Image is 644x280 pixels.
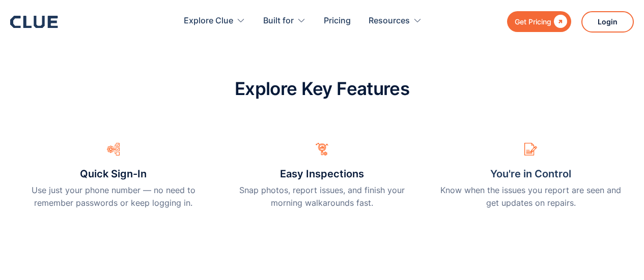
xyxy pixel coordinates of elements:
a: Get Pricing [507,11,571,32]
a: Pricing [324,5,351,37]
img: Document editing icon [524,143,537,155]
p: Snap photos, report issues, and finish your morning walkarounds fast. [231,184,414,209]
div: Explore Clue [184,5,233,37]
p: Know when the issues you report are seen and get updates on repairs. [439,184,623,209]
a: You're in Control [490,166,571,181]
h3: Easy Inspections [280,166,364,181]
div: Resources [369,5,410,37]
p: Use just your phone number — no need to remember passwords or keep logging in. [22,184,205,209]
div: Explore Clue [184,5,245,37]
div: Get Pricing [515,15,551,28]
div:  [551,15,567,28]
img: operational insight icon [316,143,328,155]
h3: Quick Sign-In [80,166,147,181]
div: Resources [369,5,422,37]
div: Built for [263,5,306,37]
img: Maintenance task management icon [107,143,120,155]
h2: Explore Key Features [235,79,409,99]
a: Login [581,11,634,33]
div: Built for [263,5,294,37]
